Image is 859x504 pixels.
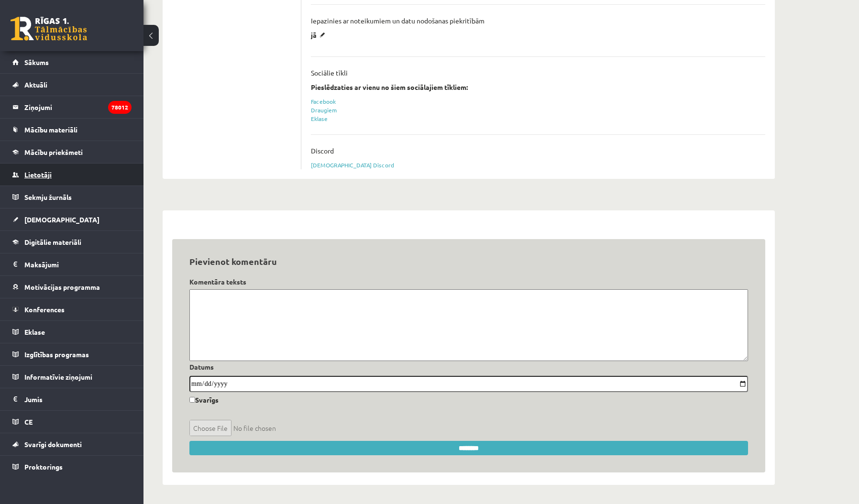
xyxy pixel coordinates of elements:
[311,98,336,105] a: Facebook
[12,253,132,275] a: Maksājumi
[311,115,328,122] a: Eklase
[12,208,132,230] a: [DEMOGRAPHIC_DATA]
[311,161,394,169] a: [DEMOGRAPHIC_DATA] Discord
[189,363,748,371] h4: Datums
[12,74,132,96] a: Aktuāli
[189,392,219,405] label: Svarīgs
[24,148,83,156] span: Mācību priekšmeti
[24,283,100,291] span: Motivācijas programma
[24,305,65,314] span: Konferences
[24,80,47,89] span: Aktuāli
[12,96,132,118] a: Ziņojumi78012
[12,321,132,343] a: Eklase
[24,238,81,246] span: Digitālie materiāli
[24,462,63,471] span: Proktorings
[189,256,748,267] h3: Pievienot komentāru
[311,31,329,39] p: jā
[24,350,89,359] span: Izglītības programas
[12,276,132,298] a: Motivācijas programma
[24,96,132,118] legend: Ziņojumi
[12,366,132,388] a: Informatīvie ziņojumi
[24,253,132,275] legend: Maksājumi
[12,51,132,73] a: Sākums
[12,119,132,141] a: Mācību materiāli
[12,433,132,455] a: Svarīgi dokumenti
[12,231,132,253] a: Digitālie materiāli
[108,101,132,114] i: 78012
[12,456,132,478] a: Proktorings
[24,125,77,134] span: Mācību materiāli
[311,106,337,114] a: Draugiem
[24,170,52,179] span: Lietotāji
[12,388,132,410] a: Jumis
[24,417,33,426] span: CE
[311,68,348,77] p: Sociālie tīkli
[12,141,132,163] a: Mācību priekšmeti
[12,343,132,365] a: Izglītības programas
[24,58,49,66] span: Sākums
[311,146,334,155] p: Discord
[311,83,468,91] strong: Pieslēdzaties ar vienu no šiem sociālajiem tīkliem:
[12,186,132,208] a: Sekmju žurnāls
[12,298,132,320] a: Konferences
[24,373,92,381] span: Informatīvie ziņojumi
[24,215,99,224] span: [DEMOGRAPHIC_DATA]
[24,395,43,404] span: Jumis
[311,16,485,25] p: Iepazinies ar noteikumiem un datu nodošanas piekritībām
[12,411,132,433] a: CE
[24,328,45,336] span: Eklase
[24,440,82,449] span: Svarīgi dokumenti
[12,164,132,186] a: Lietotāji
[24,193,72,201] span: Sekmju žurnāls
[11,17,87,41] a: Rīgas 1. Tālmācības vidusskola
[189,278,748,286] h4: Komentāra teksts
[189,397,195,403] input: Svarīgs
